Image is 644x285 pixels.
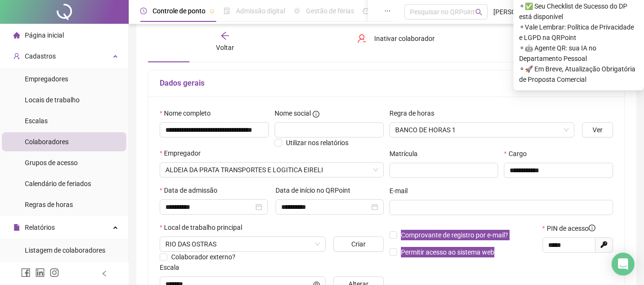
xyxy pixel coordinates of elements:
span: Listagem de colaboradores [25,246,105,254]
span: Criar [351,239,366,249]
span: Inativar colaborador [374,33,435,44]
span: linkedin [35,268,45,277]
span: ⚬ ✅ Seu Checklist de Sucesso do DP está disponível [519,1,638,22]
span: Colaboradores [25,138,69,146]
label: E-mail [389,186,414,196]
label: Matrícula [389,148,424,159]
label: Cargo [504,148,532,159]
span: search [475,9,482,16]
span: ⚬ 🚀 Em Breve, Atualização Obrigatória de Proposta Comercial [519,64,638,85]
span: Relatórios [25,224,55,231]
span: Permitir acesso ao sistema web [401,248,494,256]
span: sun [294,8,300,14]
span: pushpin [209,9,215,14]
span: info-circle [589,225,595,231]
span: arrow-left [220,31,230,40]
span: PIN de acesso [547,223,595,234]
span: instagram [50,268,59,277]
span: ellipsis [384,8,391,14]
span: Voltar [216,44,234,51]
span: Locais de trabalho [25,96,80,104]
span: Cadastros [25,52,56,60]
button: Salvar [511,31,562,46]
label: Empregador [160,148,207,158]
span: Grupos de acesso [25,159,78,167]
span: [PERSON_NAME] - TRANSMARTINS [493,7,549,17]
label: Nome completo [160,108,217,118]
span: file [13,224,20,231]
span: dashboard [363,8,369,14]
span: Ver [593,125,603,135]
span: user-delete [357,34,367,43]
span: file-done [224,8,230,14]
label: Local de trabalho principal [160,222,248,233]
label: Data de admissão [160,185,224,196]
label: Regra de horas [389,108,440,118]
span: ALDEIA DA PRATA - TRANSMARTINS [165,163,378,177]
span: BANCO DE HORAS 1 [395,123,569,137]
span: ⚬ Vale Lembrar: Política de Privacidade e LGPD na QRPoint [519,22,638,43]
span: 34 R. BARROS DA MOTA, RIO DAS OSTRAS, RIO DE JANEIRO [165,237,320,251]
span: Gestão de férias [306,7,354,15]
span: Comprovante de registro por e-mail? [401,231,508,239]
label: Data de início no QRPoint [276,185,357,196]
span: Admissão digital [236,7,285,15]
span: clock-circle [140,8,147,14]
span: Colaborador externo? [171,253,235,261]
span: Nome social [275,108,311,118]
button: Criar [333,236,383,252]
h5: Dados gerais [160,78,613,89]
button: Ver [582,122,613,138]
span: Escalas [25,117,48,125]
div: Open Intercom Messenger [612,253,634,275]
span: left [101,270,108,277]
span: user-add [13,53,20,59]
span: Calendário de feriados [25,180,91,187]
button: Inativar colaborador [350,31,442,46]
label: Escala [160,262,185,273]
span: ⚬ 🤖 Agente QR: sua IA no Departamento Pessoal [519,43,638,64]
span: info-circle [313,111,319,118]
span: home [13,32,20,39]
span: Regras de horas [25,201,73,208]
span: Controle de ponto [153,7,205,15]
span: Página inicial [25,31,64,39]
span: facebook [21,268,31,277]
span: Utilizar nos relatórios [286,139,348,147]
span: Empregadores [25,75,68,83]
